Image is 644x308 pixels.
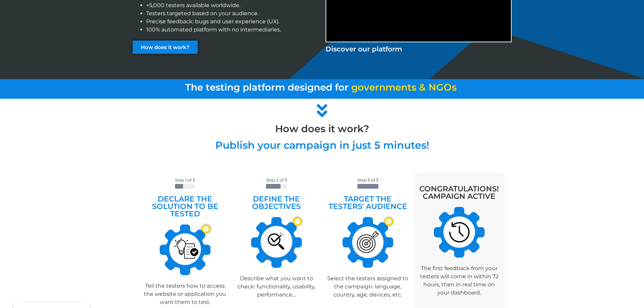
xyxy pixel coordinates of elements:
[185,81,349,93] span: The testing platform designed for
[143,195,227,218] h2: Declare the solution to be tested
[444,82,452,93] span: O
[428,82,436,93] span: N
[395,82,401,93] span: e
[326,275,410,299] p: Select the testers assigned to the campaign: language, country, age, devices, etc.
[234,275,319,299] p: Describe what you want to check: functionality, usability, performance…
[146,1,319,9] li: +5,000 testers available worldwide.
[175,177,195,183] span: Step 1 of 3
[407,82,412,93] span: t
[326,44,512,54] p: Discover our platform
[143,282,227,306] p: Tell the testers how to access the website or application you want them to test.
[141,45,190,50] span: How does it work?
[452,82,457,93] span: s
[419,82,426,93] span: &
[146,26,319,34] li: 100% automated platform with no intermediaries.
[129,124,515,134] h2: How does it work?
[419,185,499,200] h2: CONGRATULATIONS! CAMPAIGN ACTIVE
[326,195,410,210] h2: Target the testers' audience
[133,41,198,54] a: How does it work?
[146,9,319,18] li: Testers targeted based on your audience.
[234,195,319,210] h2: Define the objectives
[266,177,287,183] span: Step 2 of 3
[146,18,319,26] li: Precise feedback: bugs and user experience (UX).
[129,140,515,150] h2: Publish your campaign in just 5 minutes!
[401,82,407,93] span: n
[357,177,378,183] span: Step 3 of 3
[412,82,416,93] span: s
[417,264,502,297] p: The first feedback from your testers will come in within 72 hours, then in real time on your dash...
[436,82,444,93] span: G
